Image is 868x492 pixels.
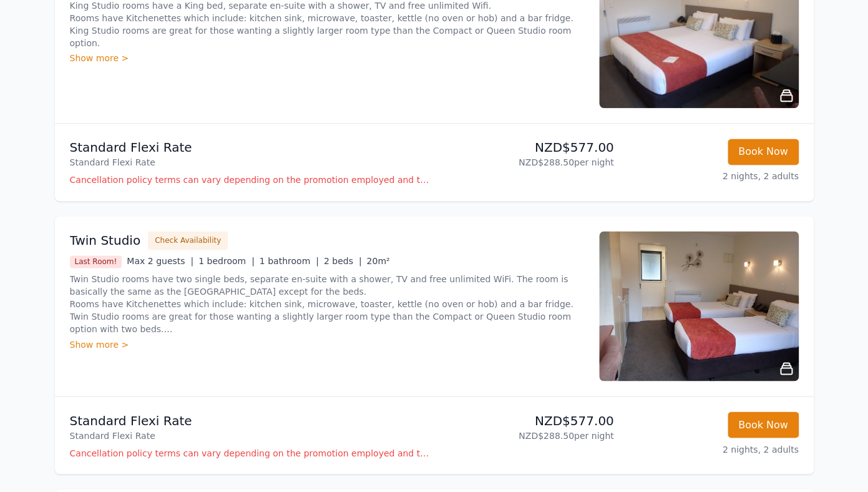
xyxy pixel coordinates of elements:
p: NZD$288.50 per night [439,156,614,169]
span: 20m² [366,256,389,266]
div: Show more > [70,338,584,350]
button: Book Now [728,411,799,438]
p: Twin Studio rooms have two single beds, separate en-suite with a shower, TV and free unlimited Wi... [70,273,584,335]
p: 2 nights, 2 adults [624,170,799,182]
p: Standard Flexi Rate [70,411,429,429]
p: Cancellation policy terms can vary depending on the promotion employed and the time of stay of th... [70,446,429,459]
p: NZD$577.00 [439,411,614,429]
span: Last Room! [70,255,122,268]
span: Max 2 guests | [127,256,193,266]
div: Show more > [70,52,584,64]
p: 2 nights, 2 adults [624,443,799,455]
span: 1 bathroom | [260,256,319,266]
p: NZD$288.50 per night [439,429,614,441]
p: Standard Flexi Rate [70,139,429,156]
h3: Twin Studio [70,232,141,249]
p: NZD$577.00 [439,139,614,156]
button: Book Now [728,139,799,165]
span: 2 beds | [324,256,362,266]
button: Check Availability [148,231,228,250]
span: 1 bedroom | [198,256,255,266]
p: Cancellation policy terms can vary depending on the promotion employed and the time of stay of th... [70,174,429,186]
p: Standard Flexi Rate [70,156,429,169]
p: Standard Flexi Rate [70,429,429,441]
